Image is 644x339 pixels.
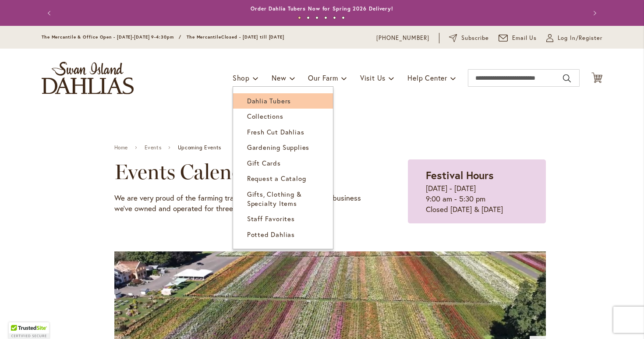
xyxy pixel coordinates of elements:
[499,34,537,42] a: Email Us
[461,34,489,42] span: Subscribe
[114,159,364,184] h2: Events Calendar
[426,183,527,215] p: [DATE] - [DATE] 9:00 am - 5:30 pm Closed [DATE] & [DATE]
[233,73,250,82] span: Shop
[360,73,386,82] span: Visit Us
[247,174,306,183] span: Request a Catalog
[42,34,221,40] span: The Mercantile & Office Open - [DATE]-[DATE] 9-4:30pm / The Mercantile
[449,34,489,42] a: Subscribe
[233,155,333,171] a: Gift Cards
[178,145,221,151] span: Upcoming Events
[407,73,447,82] span: Help Center
[145,145,162,151] a: Events
[546,34,602,42] a: Log In/Register
[247,96,291,105] span: Dahlia Tubers
[247,190,302,208] span: Gifts, Clothing & Specialty Items
[426,168,494,182] strong: Festival Hours
[315,16,318,19] button: 3 of 6
[308,73,338,82] span: Our Farm
[42,4,59,22] button: Previous
[247,230,295,239] span: Potted Dahlias
[298,16,301,19] button: 1 of 6
[512,34,537,42] span: Email Us
[42,62,134,94] a: store logo
[114,193,364,214] p: We are very proud of the farming tradition our family brings to the business we've owned and oper...
[114,145,128,151] a: Home
[247,214,295,223] span: Staff Favorites
[324,16,327,19] button: 4 of 6
[251,5,393,12] a: Order Dahlia Tubers Now for Spring 2026 Delivery!
[272,73,286,82] span: New
[221,34,284,40] span: Closed - [DATE] till [DATE]
[585,4,602,22] button: Next
[307,16,310,19] button: 2 of 6
[376,34,429,42] a: [PHONE_NUMBER]
[247,112,283,120] span: Collections
[247,127,304,136] span: Fresh Cut Dahlias
[247,143,309,152] span: Gardening Supplies
[558,34,602,42] span: Log In/Register
[342,16,345,19] button: 6 of 6
[333,16,336,19] button: 5 of 6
